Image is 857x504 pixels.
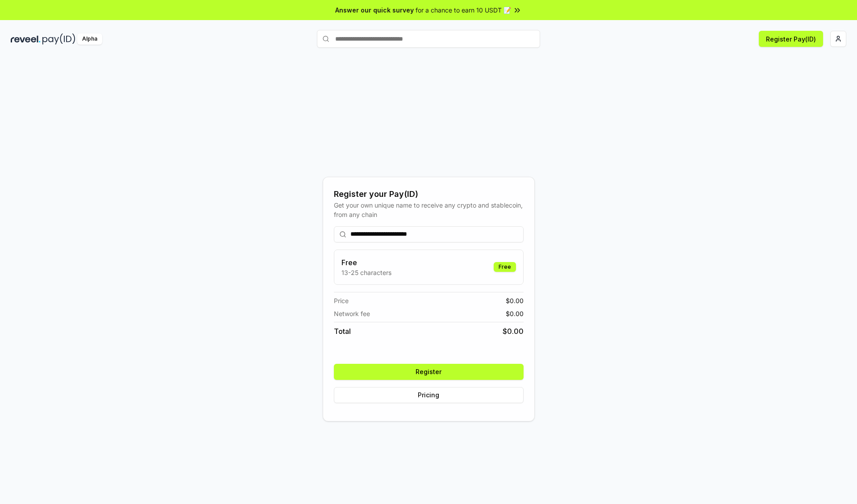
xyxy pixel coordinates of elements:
[506,309,524,318] span: $ 0.00
[334,296,349,305] span: Price
[334,188,524,200] div: Register your Pay(ID)
[334,309,370,318] span: Network fee
[341,268,391,277] p: 13-25 characters
[506,296,524,305] span: $ 0.00
[11,33,41,45] img: reveel_dark
[416,5,511,15] span: for a chance to earn 10 USDT 📝
[334,200,524,219] div: Get your own unique name to receive any crypto and stablecoin, from any chain
[334,364,524,380] button: Register
[341,257,391,268] h3: Free
[759,31,823,47] button: Register Pay(ID)
[77,33,102,45] div: Alpha
[334,387,524,403] button: Pricing
[494,262,516,272] div: Free
[42,33,75,45] img: pay_id
[334,326,351,337] span: Total
[335,5,414,15] span: Answer our quick survey
[503,326,524,337] span: $ 0.00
